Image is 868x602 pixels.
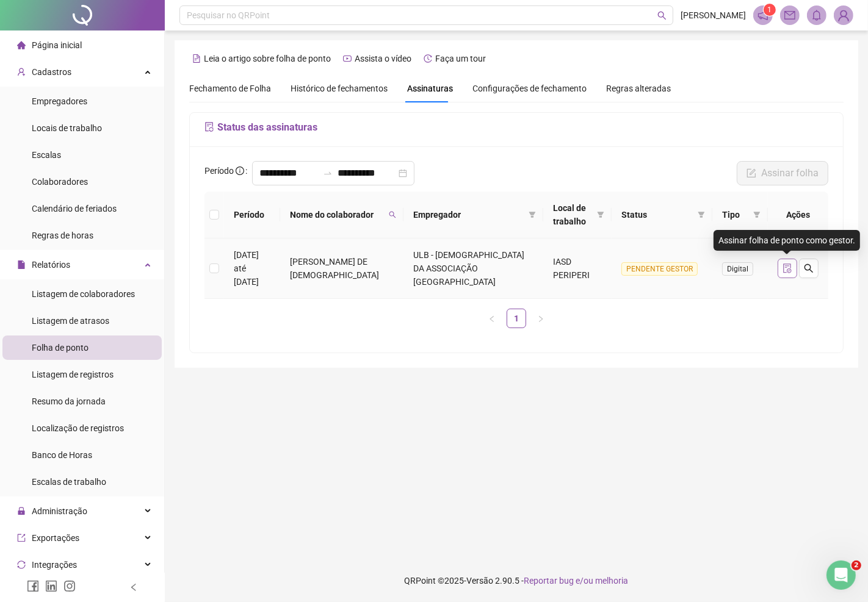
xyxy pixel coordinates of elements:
span: filter [695,206,707,224]
span: filter [751,206,763,224]
span: Configurações de fechamento [472,84,587,93]
span: linkedin [45,580,57,592]
span: filter [595,199,607,231]
span: youtube [343,54,352,63]
span: Escalas de trabalho [32,477,106,487]
td: ULB - [DEMOGRAPHIC_DATA] DA ASSOCIAÇÃO [GEOGRAPHIC_DATA] [403,238,543,299]
span: home [17,41,26,49]
span: user-add [17,68,26,76]
span: Folha de ponto [32,343,89,353]
span: mail [784,10,795,21]
span: [PERSON_NAME] [681,9,746,22]
span: Versão [467,576,494,586]
button: left [482,309,502,328]
span: info-circle [236,167,244,175]
span: notification [758,10,769,21]
span: search [657,11,667,20]
span: Assinaturas [407,84,453,93]
span: Assista o vídeo [355,54,411,63]
span: search [804,263,814,273]
span: Local de trabalho [553,201,592,228]
span: Histórico de fechamentos [291,84,388,93]
span: Nome do colaborador [290,208,383,221]
li: Página anterior [482,309,502,328]
span: Página inicial [32,40,82,50]
span: Reportar bug e/ou melhoria [524,576,629,586]
span: facebook [27,580,39,592]
span: search [389,211,396,218]
span: Resumo da jornada [32,396,106,406]
span: Colaboradores [32,177,88,187]
span: Listagem de registros [32,370,114,379]
span: Regras de horas [32,231,93,240]
span: filter [753,211,761,218]
span: left [488,315,496,323]
span: 1 [768,5,772,14]
img: 87054 [834,6,853,24]
span: file-done [783,263,792,273]
span: Cadastros [32,67,71,77]
span: filter [597,211,604,218]
span: Relatórios [32,260,70,270]
span: Empregadores [32,96,87,106]
span: file-text [192,54,201,63]
span: lock [17,507,26,515]
th: Ações [768,192,828,238]
button: Assinar folha [737,161,828,185]
span: filter [698,211,705,218]
span: 2 [852,561,861,570]
span: history [424,54,432,63]
span: export [17,534,26,542]
span: Faça um tour [435,54,486,63]
td: IASD PERIPERI [543,238,612,299]
th: Período [224,192,280,238]
iframe: Intercom live chat [826,561,856,590]
sup: 1 [764,4,776,16]
span: Empregador [413,208,524,221]
span: right [537,315,544,323]
span: left [129,583,138,592]
span: Escalas [32,150,61,160]
span: Integrações [32,560,77,570]
span: Período [204,166,234,176]
span: Tipo [722,208,748,221]
span: Banco de Horas [32,450,92,460]
span: file [17,260,26,269]
span: Leia o artigo sobre folha de ponto [204,54,331,63]
span: Regras alteradas [606,84,671,93]
span: Calendário de feriados [32,204,117,213]
h5: Status das assinaturas [204,120,828,135]
span: PENDENTE GESTOR [621,262,698,276]
span: Exportações [32,533,79,543]
li: Próxima página [531,309,551,328]
span: search [386,206,399,224]
button: right [531,309,551,328]
span: Localização de registros [32,423,124,433]
div: Assinar folha de ponto como gestor. [714,230,860,251]
span: Fechamento de Folha [189,84,271,93]
span: Locais de trabalho [32,123,102,133]
span: instagram [63,580,76,592]
span: Digital [722,262,753,276]
footer: QRPoint © 2025 - 2.90.5 - [165,559,868,602]
span: Status [621,208,693,221]
td: [DATE] até [DATE] [224,238,280,299]
li: 1 [507,309,526,328]
span: to [323,168,333,178]
span: file-sync [204,122,214,132]
span: filter [526,206,538,224]
span: filter [529,211,536,218]
span: Administração [32,506,87,516]
span: Listagem de atrasos [32,316,109,326]
span: sync [17,561,26,569]
span: swap-right [323,168,333,178]
span: bell [811,10,822,21]
td: [PERSON_NAME] DE [DEMOGRAPHIC_DATA] [280,238,403,299]
a: 1 [507,309,526,328]
span: Listagem de colaboradores [32,289,135,299]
